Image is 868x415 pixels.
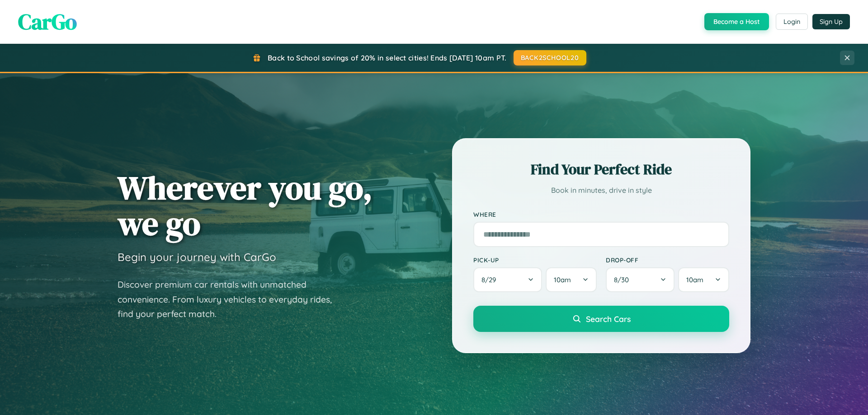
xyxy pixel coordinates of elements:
label: Pick-up [473,256,597,264]
span: 10am [554,275,571,284]
p: Discover premium car rentals with unmatched convenience. From luxury vehicles to everyday rides, ... [118,277,344,322]
span: 8 / 30 [614,275,633,284]
label: Where [473,210,729,218]
button: Sign Up [812,14,850,29]
button: Search Cars [473,306,729,332]
span: Back to School savings of 20% in select cities! Ends [DATE] 10am PT. [268,53,506,62]
button: BACK2SCHOOL20 [514,50,586,65]
button: Become a Host [704,13,769,30]
h2: Find Your Perfect Ride [473,159,729,179]
span: Search Cars [586,314,631,324]
label: Drop-off [606,256,729,264]
span: 8 / 29 [481,275,500,284]
h1: Wherever you go, we go [118,170,373,241]
button: 10am [546,267,597,292]
button: 8/30 [606,267,675,292]
button: Login [776,14,808,30]
span: CarGo [18,7,77,37]
span: 10am [686,275,703,284]
p: Book in minutes, drive in style [473,184,729,197]
h3: Begin your journey with CarGo [118,250,276,264]
button: 10am [678,267,729,292]
button: 8/29 [473,267,542,292]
